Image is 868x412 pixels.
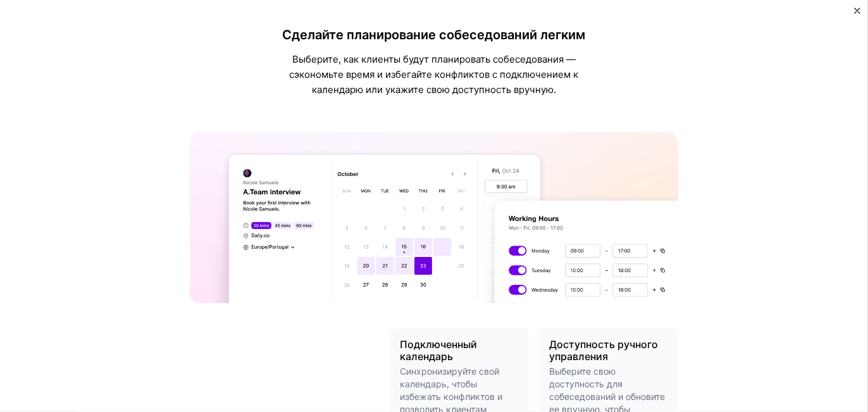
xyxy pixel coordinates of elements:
font: Доступность ручного управления [549,338,658,363]
font: Выберите, как клиенты будут планировать собеседования — сэкономьте время и избегайте конфликтов с... [290,53,579,96]
button: Закрывать [854,8,860,21]
font: Сделайте планирование собеседований легким [283,27,586,42]
font: Подключенный календарь [400,338,477,363]
img: Баннер календаря команды [190,132,678,303]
